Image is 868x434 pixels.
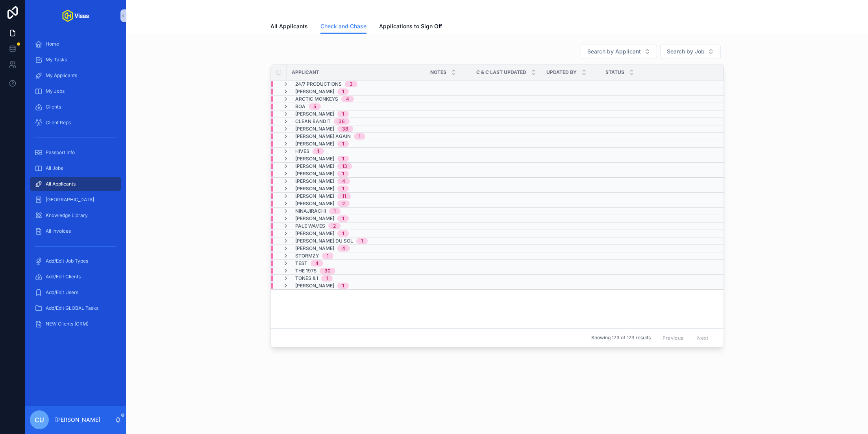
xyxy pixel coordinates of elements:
[295,230,334,237] span: [PERSON_NAME]
[342,200,345,207] div: 2
[270,22,308,30] span: All Applicants
[342,88,344,95] div: 1
[333,223,336,229] div: 2
[30,84,121,98] a: My Jobs
[46,289,78,296] span: Add/Edit Users
[346,96,349,102] div: 4
[30,177,121,191] a: All Applicants
[295,238,353,244] span: [PERSON_NAME] DU SOL
[30,254,121,268] a: Add/Edit Job Types
[342,186,344,192] div: 1
[342,156,344,162] div: 1
[30,100,121,114] a: Clients
[295,275,318,281] span: Tones & I
[30,145,121,160] a: Passport Info
[46,41,59,47] span: Home
[295,268,316,274] span: The 1975
[35,415,44,425] span: CU
[295,253,319,259] span: Stormzy
[295,200,334,207] span: [PERSON_NAME]
[361,238,363,244] div: 1
[30,37,121,51] a: Home
[324,268,331,274] div: 30
[295,126,334,132] span: [PERSON_NAME]
[295,163,334,169] span: [PERSON_NAME]
[342,193,346,199] div: 11
[295,260,307,267] span: Test
[295,133,351,140] span: [PERSON_NAME] Again
[30,53,121,67] a: My Tasks
[46,104,61,110] span: Clients
[295,88,334,95] span: [PERSON_NAME]
[591,335,651,341] span: Showing 173 of 173 results
[295,148,309,154] span: Hives
[342,141,344,147] div: 1
[46,305,98,311] span: Add/Edit GLOBAL Tasks
[55,416,100,424] p: [PERSON_NAME]
[46,258,88,264] span: Add/Edit Job Types
[46,228,71,234] span: All Invoices
[295,223,325,229] span: Pale Waves
[295,103,305,110] span: Boa
[379,22,442,30] span: Applications to Sign Off
[342,178,345,184] div: 4
[292,69,319,75] span: Applicant
[295,96,338,102] span: Arctic Monkeys
[359,133,361,140] div: 1
[342,163,347,169] div: 13
[667,48,705,55] span: Search by Job
[334,208,336,214] div: 1
[320,19,366,34] a: Check and Chase
[295,245,334,252] span: [PERSON_NAME]
[30,270,121,284] a: Add/Edit Clients
[46,274,81,280] span: Add/Edit Clients
[342,215,344,222] div: 1
[46,149,75,156] span: Passport Info
[295,171,334,177] span: [PERSON_NAME]
[546,69,577,75] span: Updated By
[313,103,316,110] div: 5
[46,165,63,171] span: All Jobs
[46,321,89,327] span: NEW Clients (CRM)
[46,197,94,203] span: [GEOGRAPHIC_DATA]
[270,19,308,35] a: All Applicants
[326,275,328,281] div: 1
[430,69,446,75] span: Notes
[295,283,334,289] span: [PERSON_NAME]
[46,181,76,187] span: All Applicants
[317,148,319,154] div: 1
[342,126,348,132] div: 38
[30,224,121,238] a: All Invoices
[295,81,342,87] span: 24/7 Productions
[295,178,334,184] span: [PERSON_NAME]
[350,81,353,87] div: 3
[30,116,121,130] a: Client Reps
[295,193,334,199] span: [PERSON_NAME]
[46,120,71,126] span: Client Reps
[30,285,121,300] a: Add/Edit Users
[605,69,624,75] span: Status
[342,230,344,237] div: 1
[295,186,334,192] span: [PERSON_NAME]
[342,245,345,252] div: 4
[30,193,121,207] a: [GEOGRAPHIC_DATA]
[62,9,89,22] img: App logo
[30,68,121,83] a: My Applicants
[295,156,334,162] span: [PERSON_NAME]
[30,161,121,175] a: All Jobs
[581,44,657,59] button: Select Button
[295,118,331,125] span: Clean Bandit
[30,301,121,315] a: Add/Edit GLOBAL Tasks
[295,208,326,214] span: Ninajirachi
[587,48,641,55] span: Search by Applicant
[295,215,334,222] span: [PERSON_NAME]
[30,317,121,331] a: NEW Clients (CRM)
[320,22,366,30] span: Check and Chase
[342,283,344,289] div: 1
[342,171,344,177] div: 1
[660,44,721,59] button: Select Button
[46,212,88,219] span: Knowledge Library
[46,72,77,79] span: My Applicants
[30,208,121,223] a: Knowledge Library
[327,253,329,259] div: 1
